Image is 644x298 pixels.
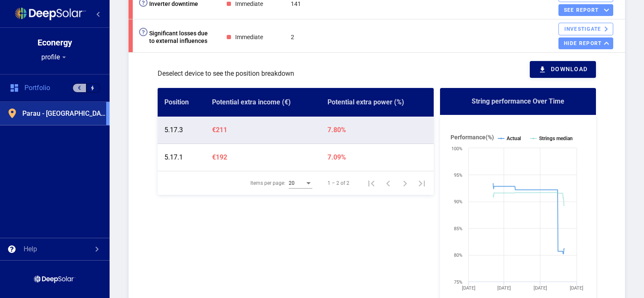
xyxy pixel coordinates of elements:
[41,53,60,61] span: profile
[534,285,547,291] tspan: [DATE]
[235,35,263,39] div: Immediate
[205,88,321,117] th: Potential extra income (€)
[289,180,295,186] span: 20
[605,9,608,12] mat-icon: keyboard_arrow_down
[462,285,475,291] tspan: [DATE]
[327,179,349,187] div: 1 – 2 of 2
[454,199,462,205] text: 90%
[451,146,462,152] text: 100%
[570,285,583,291] tspan: [DATE]
[289,181,312,186] mat-select: Items per page:
[149,29,213,45] div: Significant losses due to external influences
[470,88,566,115] div: String performance Over Time
[451,134,494,141] tspan: Performance(%)
[205,117,321,144] td: €211
[507,136,521,141] tspan: Actual
[605,28,608,31] mat-icon: keyboard_arrow_right
[397,175,413,192] button: Next page
[158,144,205,171] td: 5.17.1
[158,61,596,78] div: Deselect device to see the position breakdown
[605,42,608,45] mat-icon: keyboard_arrow_up
[454,173,462,178] text: 95%
[205,144,321,171] td: €192
[72,83,86,93] div: €
[321,117,434,144] td: 7.80%
[454,226,462,231] text: 85%
[558,37,613,49] div: hide report
[22,109,106,118] span: Parau - Romania
[321,88,434,117] th: Potential extra power (%)
[24,84,50,92] span: Portfolio
[93,9,103,19] mat-icon: chevron_left
[539,136,573,141] tspan: Strings median
[551,65,588,74] span: download
[558,4,613,16] div: see report
[291,33,326,41] div: 2
[250,179,285,187] div: Items per page:
[24,245,37,253] div: Help
[380,175,397,192] button: Previous page
[158,117,205,144] td: 5.17.3
[60,53,68,61] mat-icon: arrow_drop_down
[413,175,430,192] button: Last page
[454,279,462,285] text: 75%
[235,2,263,6] div: Immediate
[38,38,72,47] div: Econergy
[363,175,380,192] button: First page
[497,285,511,291] tspan: [DATE]
[321,144,434,171] td: 7.09%
[454,253,462,258] text: 80%
[92,244,102,254] mat-icon: chevron_right
[558,23,613,35] div: Investigate
[158,88,205,117] th: Position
